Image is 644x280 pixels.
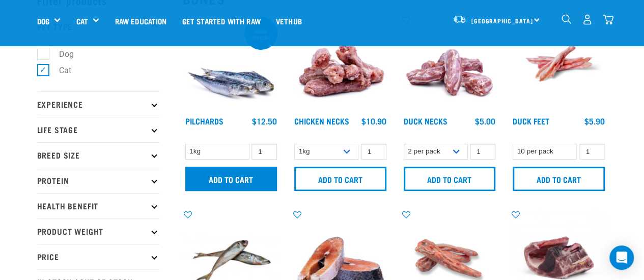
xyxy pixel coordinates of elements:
img: van-moving.png [453,15,466,24]
label: Dog [43,48,78,60]
img: Four Whole Pilchards [183,15,280,112]
input: 1 [470,144,495,160]
a: Get started with Raw [175,1,268,41]
a: Dog [37,15,49,27]
img: Pile Of Duck Necks For Pets [401,15,498,112]
span: [GEOGRAPHIC_DATA] [471,19,533,22]
a: Pilchards [185,118,223,123]
input: 1 [361,144,386,160]
div: $5.00 [475,116,495,126]
img: Pile Of Chicken Necks For Pets [292,15,389,112]
input: 1 [579,144,605,160]
a: Vethub [268,1,310,41]
div: $10.90 [361,116,386,126]
input: Add to cart [294,167,386,191]
div: $12.50 [252,116,277,126]
a: Cat [76,15,88,27]
p: Life Stage [37,117,159,142]
input: 1 [251,144,277,160]
img: Raw Essentials Duck Feet Raw Meaty Bones For Dogs [510,15,607,112]
img: home-icon-1@2x.png [562,14,571,24]
a: Raw Education [107,1,174,41]
label: Cat [43,64,75,77]
p: Breed Size [37,142,159,168]
input: Add to cart [404,167,496,191]
p: Health Benefit [37,193,159,219]
p: Protein [37,168,159,193]
a: Chicken Necks [294,118,349,123]
img: user.png [582,14,593,25]
div: Open Intercom Messenger [609,245,634,270]
input: Add to cart [185,167,277,191]
p: Price [37,244,159,269]
p: Experience [37,91,159,117]
input: Add to cart [513,167,605,191]
div: $5.90 [584,116,605,126]
a: Duck Necks [404,118,447,123]
img: home-icon@2x.png [603,14,613,25]
p: Product Weight [37,219,159,244]
a: Duck Feet [513,118,549,123]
